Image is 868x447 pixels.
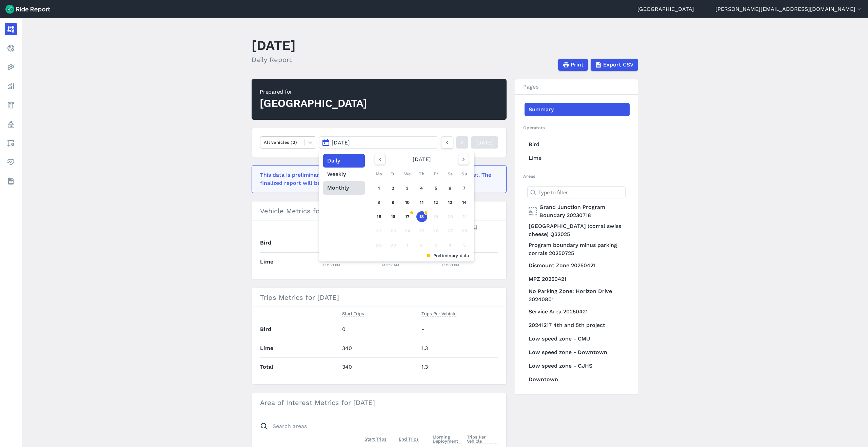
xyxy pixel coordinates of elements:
a: 12 [431,197,441,208]
th: Bird [260,234,320,252]
span: Start Trips [342,310,364,316]
div: We [402,169,413,179]
span: Export CSV [603,61,634,69]
div: at 5:12 AM [382,262,436,268]
th: Bird [260,320,339,339]
a: [DATE] [471,136,498,149]
a: 16 [388,211,399,222]
button: Trips Per Vehicle [467,433,498,445]
a: No Parking Zone: Horizon Drive 20240801 [525,286,630,305]
h3: Vehicle Metrics for [DATE] [252,201,506,220]
div: Th [416,169,427,179]
div: Sa [445,169,456,179]
div: 22 [374,226,384,236]
span: [DATE] [332,139,350,146]
a: 4 [416,183,427,194]
div: 30 [388,240,399,251]
div: 24 [402,226,413,236]
div: 257 [441,256,498,268]
a: Summary [525,103,630,116]
a: Analyze [5,80,17,92]
a: Health [5,156,17,168]
a: 6 [445,183,456,194]
div: Su [459,169,470,179]
button: Start Trips [364,435,387,443]
a: 11 [416,197,427,208]
button: Daily [323,154,365,168]
a: 13 [445,197,456,208]
a: MPZ 20250421 [525,272,630,286]
th: Lime [260,252,320,271]
div: 8 [382,256,436,268]
a: Low speed zone - Downtown [525,346,630,359]
a: 17 [402,211,413,222]
th: Lime [260,339,339,357]
div: 23 [388,226,399,236]
a: Realtime [5,42,17,54]
span: Start Trips [364,435,387,442]
button: Export CSV [591,59,638,71]
div: 28 [459,226,470,236]
a: 2 [388,183,399,194]
a: Downtown [525,373,630,386]
a: 10 [402,197,413,208]
span: End Trips [399,435,419,442]
button: Monthly [323,181,365,195]
div: Mo [374,169,384,179]
a: [GEOGRAPHIC_DATA] (corral swiss cheese) Q32025 [525,221,630,240]
div: This data is preliminary and may be missing events that haven't been reported yet. The finalized ... [260,171,494,187]
a: Low speed zone - GJHS [525,359,630,373]
a: Report [5,23,17,35]
button: Weekly [323,168,365,181]
button: [DATE] [319,136,438,149]
a: Low speed zone - CMU [525,332,630,346]
span: Trips Per Vehicle [421,310,456,316]
td: 0 [339,320,419,339]
div: 25 [416,226,427,236]
div: 1 [402,240,413,251]
div: 27 [445,226,456,236]
a: [GEOGRAPHIC_DATA] [637,5,694,13]
span: Morning Deployment [433,433,461,444]
button: End Trips [399,435,419,443]
td: 340 [339,339,419,357]
a: 20241217 4th and 5th project [525,318,630,332]
div: 2 [416,240,427,251]
span: Trips Per Vehicle [467,433,498,444]
div: 19 [431,211,441,222]
a: 7 [459,183,470,194]
div: [GEOGRAPHIC_DATA] [260,96,367,111]
div: Preliminary data [374,252,469,259]
a: Heatmaps [5,61,17,73]
div: 3 [431,240,441,251]
button: Print [558,59,588,71]
div: Tu [388,169,399,179]
div: 26 [431,226,441,236]
a: Grand Junction Program Boundary 20230718 [525,202,630,221]
a: 8 [374,197,384,208]
img: Ride Report [5,5,50,14]
div: 5 [459,240,470,251]
a: 15 [374,211,384,222]
div: at 11:21 PM [441,262,498,268]
td: 1.3 [419,357,498,376]
h2: Daily Report [252,55,296,65]
a: 18 [416,211,427,222]
a: Dismount Zone 20250421 [525,259,630,272]
h3: Pages [515,79,638,95]
a: Datasets [5,175,17,187]
a: Lime [525,151,630,165]
th: Total [260,357,339,376]
a: 9 [388,197,399,208]
h3: Area of Interest Metrics for [DATE] [252,393,506,412]
a: 1 [374,183,384,194]
h3: Trips Metrics for [DATE] [252,288,506,307]
h2: Operators [523,124,630,131]
div: Fr [431,169,441,179]
div: at 11:21 PM [322,262,377,268]
a: Areas [5,137,17,149]
h2: Areas [523,173,630,179]
div: [DATE] [372,154,472,165]
a: Service Area 20250421 [525,305,630,318]
button: Morning Deployment [433,433,461,445]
